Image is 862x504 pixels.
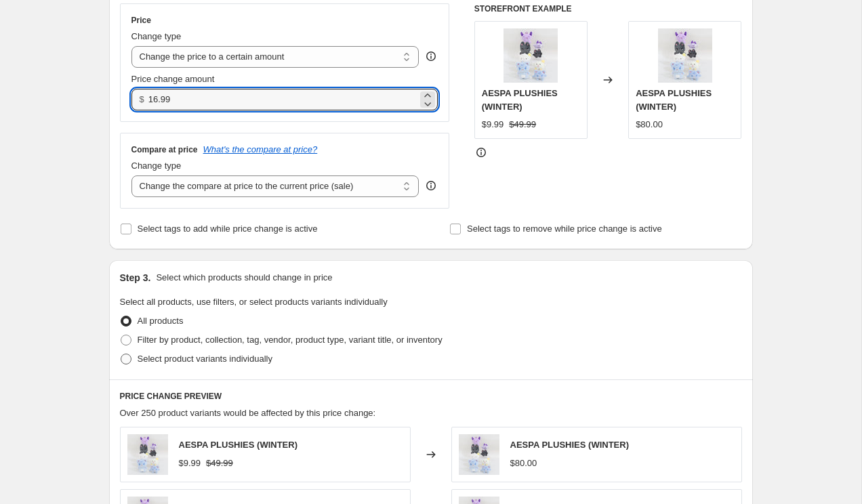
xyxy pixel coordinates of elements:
div: $80.00 [636,118,663,131]
h3: Price [131,15,151,26]
h6: STOREFRONT EXAMPLE [474,3,742,14]
span: AESPA PLUSHIES (WINTER) [179,440,298,450]
div: help [424,179,438,192]
span: Select all products, use filters, or select products variants individually [120,297,388,307]
div: help [424,49,438,63]
span: AESPA PLUSHIES (WINTER) [482,88,558,112]
span: Select tags to remove while price change is active [467,224,662,234]
strike: $49.99 [206,457,233,470]
span: Change type [131,31,182,41]
p: Select which products should change in price [156,271,332,285]
span: Over 250 product variants would be affected by this price change: [120,408,376,418]
h6: PRICE CHANGE PREVIEW [120,391,742,402]
span: Filter by product, collection, tag, vendor, product type, variant title, or inventory [138,335,443,345]
span: Select tags to add while price change is active [138,224,318,234]
span: Price change amount [131,74,215,84]
div: $9.99 [482,118,504,131]
span: Change type [131,161,182,171]
img: IMG_4016_80x.jpg [127,434,168,475]
span: $ [140,94,144,104]
img: IMG_4016_80x.jpg [658,28,712,83]
h3: Compare at price [131,144,198,155]
img: IMG_4016_80x.jpg [504,28,558,83]
span: Select product variants individually [138,354,272,364]
strike: $49.99 [509,118,536,131]
div: $80.00 [510,457,537,470]
span: AESPA PLUSHIES (WINTER) [636,88,712,112]
img: IMG_4016_80x.jpg [459,434,499,475]
div: $9.99 [179,457,201,470]
span: AESPA PLUSHIES (WINTER) [510,440,630,450]
button: What's the compare at price? [203,144,318,154]
span: All products [138,316,184,326]
h2: Step 3. [120,271,151,285]
input: 80.00 [148,89,417,110]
